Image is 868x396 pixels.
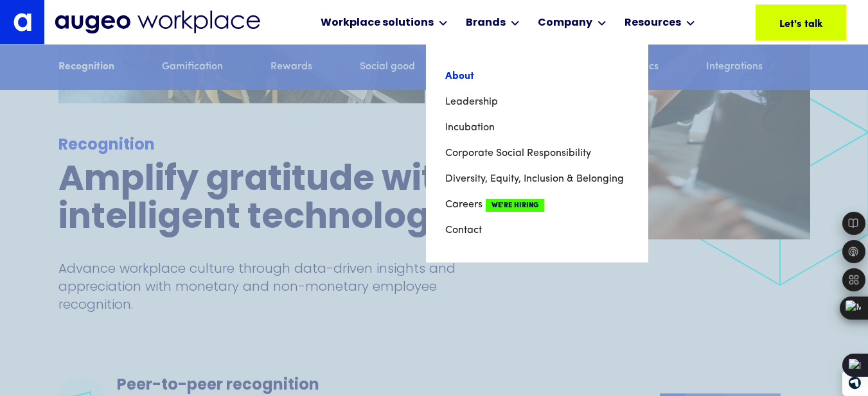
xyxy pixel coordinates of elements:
[466,15,506,31] div: Brands
[445,89,629,115] a: Leadership
[426,44,648,263] nav: Company
[756,4,846,40] a: Let's talk
[538,15,592,31] div: Company
[486,199,544,212] span: We're Hiring
[445,166,629,192] a: Diversity, Equity, Inclusion & Belonging
[55,10,260,34] img: Augeo Workplace business unit full logo in mignight blue.
[445,218,629,243] a: Contact
[445,115,629,141] a: Incubation
[321,15,434,31] div: Workplace solutions
[445,64,629,89] a: About
[445,192,629,218] a: CareersWe're Hiring
[13,13,31,31] img: Augeo's "a" monogram decorative logo in white.
[445,141,629,166] a: Corporate Social Responsibility
[624,15,681,31] div: Resources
